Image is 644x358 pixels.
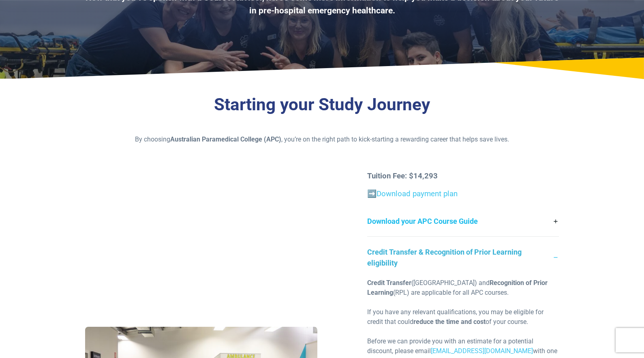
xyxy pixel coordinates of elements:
div: If you have any relevant qualifications, you may be eligible for credit that could of your course. [367,307,559,327]
strong: Tuition Fee: $14,293 [367,171,438,180]
a: Credit Transfer & Recognition of Prior Learning eligibility [367,237,559,278]
strong: Australian Paramedical College (APC) [170,135,281,143]
strong: reduce the time and cost [413,318,486,326]
a: Download your APC Course Guide [367,206,559,236]
div: ([GEOGRAPHIC_DATA]) and (RPL) are applicable for all APC courses. [367,278,559,298]
a: [EMAIL_ADDRESS][DOMAIN_NAME] [431,347,533,355]
strong: Credit Transfer [367,279,411,287]
p: By choosing , you’re on the right path to kick-starting a rewarding career that helps save lives. [85,135,559,144]
h3: Starting your Study Journey [85,94,559,115]
a: ➡️ [367,189,377,198]
a: Download payment plan [377,189,458,198]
